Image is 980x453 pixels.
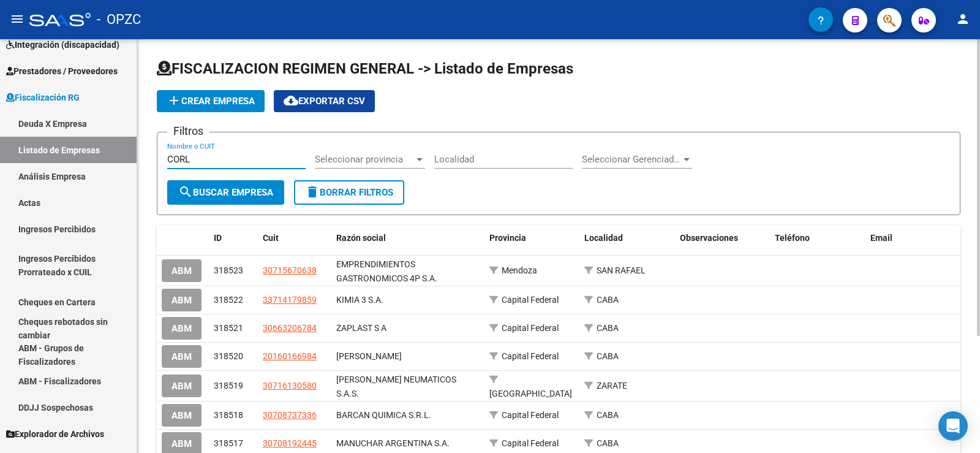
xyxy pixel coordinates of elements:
[167,96,255,107] span: Crear Empresa
[171,265,192,276] span: ABM
[870,233,892,243] span: Email
[214,381,243,390] span: 318519
[162,259,202,282] button: ABM
[502,265,537,275] span: Mendoza
[489,389,572,398] span: [GEOGRAPHIC_DATA]
[484,225,579,251] datatable-header-cell: Provincia
[502,323,559,333] span: Capital Federal
[162,345,202,368] button: ABM
[171,410,192,421] span: ABM
[336,233,386,243] span: Razón social
[336,259,437,283] span: EMPRENDIMIENTOS GASTRONOMICOS 4P S.A.
[502,410,559,420] span: Capital Federal
[263,233,279,243] span: Cuit
[582,154,681,165] span: Seleccionar Gerenciador
[597,295,619,305] span: CABA
[502,438,559,448] span: Capital Federal
[214,351,243,361] span: 318520
[167,180,284,205] button: Buscar Empresa
[263,381,317,390] span: 30716130580
[263,295,317,305] span: 33714179859
[157,60,573,77] span: FISCALIZACION REGIMEN GENERAL -> Listado de Empresas
[178,185,193,199] mat-icon: search
[680,233,738,243] span: Observaciones
[305,187,393,198] span: Borrar Filtros
[162,404,202,427] button: ABM
[597,323,619,333] span: CABA
[336,410,431,420] span: BARCAN QUIMICA S.R.L.
[315,154,414,165] span: Seleccionar provincia
[331,225,484,251] datatable-header-cell: Razón social
[336,351,402,361] span: ALONSO OBDULIO FABIAN
[162,289,202,311] button: ABM
[263,323,317,333] span: 30663206784
[157,90,265,112] button: Crear Empresa
[675,225,770,251] datatable-header-cell: Observaciones
[938,411,968,441] div: Open Intercom Messenger
[336,295,383,305] span: KIMIA 3 S.A.
[597,265,646,275] span: SAN RAFAEL
[336,438,450,448] span: MANUCHAR ARGENTINA S.A.
[162,317,202,340] button: ABM
[171,295,192,306] span: ABM
[209,225,258,251] datatable-header-cell: ID
[214,233,222,243] span: ID
[6,91,80,104] span: Fiscalización RG
[258,225,331,251] datatable-header-cell: Cuit
[956,12,970,26] mat-icon: person
[597,438,619,448] span: CABA
[489,233,526,243] span: Provincia
[171,323,192,334] span: ABM
[584,233,623,243] span: Localidad
[336,375,456,398] span: FIORANELLI NEUMATICOS S.A.S.
[6,38,119,51] span: Integración (discapacidad)
[597,351,619,361] span: CABA
[597,410,619,420] span: CABA
[274,90,375,112] button: Exportar CSV
[167,93,181,108] mat-icon: add
[502,295,559,305] span: Capital Federal
[865,225,960,251] datatable-header-cell: Email
[214,265,243,275] span: 318523
[171,351,192,362] span: ABM
[178,187,273,198] span: Buscar Empresa
[162,375,202,397] button: ABM
[770,225,865,251] datatable-header-cell: Teléfono
[214,438,243,448] span: 318517
[294,180,404,205] button: Borrar Filtros
[263,438,317,448] span: 30708192445
[263,410,317,420] span: 30708737336
[214,323,243,333] span: 318521
[6,64,118,78] span: Prestadores / Proveedores
[171,438,192,449] span: ABM
[214,295,243,305] span: 318522
[775,233,810,243] span: Teléfono
[284,96,365,107] span: Exportar CSV
[10,12,24,26] mat-icon: menu
[263,351,317,361] span: 20160166984
[597,381,627,390] span: ZARATE
[336,323,386,333] span: ZAPLAST S A
[167,123,209,140] h3: Filtros
[502,351,559,361] span: Capital Federal
[263,265,317,275] span: 30715670638
[284,93,298,108] mat-icon: cloud_download
[214,410,243,420] span: 318518
[171,381,192,392] span: ABM
[97,6,141,33] span: - OPZC
[6,427,104,441] span: Explorador de Archivos
[579,225,674,251] datatable-header-cell: Localidad
[305,185,320,199] mat-icon: delete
